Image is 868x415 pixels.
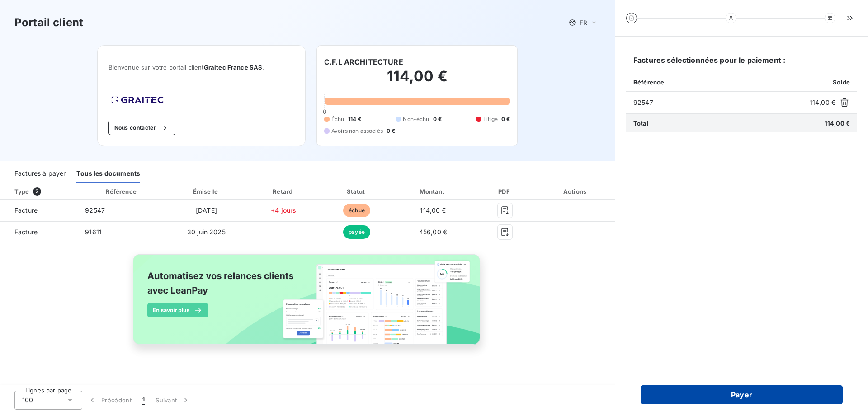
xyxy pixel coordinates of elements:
span: 0 [323,108,326,115]
span: 1 [142,396,145,405]
span: 114,00 € [825,120,850,127]
div: Actions [538,187,613,196]
span: 100 [22,396,33,405]
button: Suivant [150,391,196,410]
span: Litige [483,115,498,123]
h2: 114,00 € [324,67,510,94]
span: 92547 [633,98,806,107]
span: Avoirs non associés [331,127,383,135]
span: 114,00 € [420,206,446,214]
span: 114 € [348,115,362,123]
span: 456,00 € [419,228,447,236]
span: payée [343,225,370,239]
span: 92547 [85,206,105,214]
span: Total [633,120,649,127]
div: Tous les documents [76,164,140,183]
span: 91611 [85,228,102,236]
button: Précédent [82,391,137,410]
span: échue [343,204,370,217]
h6: C.F.L ARCHITECTURE [324,56,403,67]
span: [DATE] [196,206,217,214]
span: Référence [633,79,664,86]
div: PDF [475,187,535,196]
span: 2 [33,187,41,196]
span: Graitec France SAS [204,64,263,71]
span: Solde [833,79,850,86]
span: 0 € [501,115,510,123]
button: Nous contacter [108,121,175,135]
div: Retard [248,187,319,196]
div: Type [9,187,76,196]
span: +4 jours [271,206,296,214]
div: Statut [322,187,391,196]
span: Échu [331,115,344,123]
span: FR [580,19,587,26]
div: Référence [106,188,137,195]
span: 114,00 € [810,98,835,107]
span: Non-échu [403,115,429,123]
h6: Factures sélectionnées pour le paiement : [626,55,857,73]
button: 1 [137,391,150,410]
span: 0 € [433,115,442,123]
div: Émise le [168,187,245,196]
img: banner [125,249,490,360]
span: Facture [7,206,71,215]
span: Facture [7,228,71,237]
span: 0 € [387,127,395,135]
span: 30 juin 2025 [187,228,226,236]
img: Company logo [108,93,166,106]
div: Montant [395,187,472,196]
span: Bienvenue sur votre portail client . [108,64,294,71]
h3: Portail client [14,14,83,31]
button: Payer [641,385,843,404]
div: Factures à payer [14,164,66,183]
